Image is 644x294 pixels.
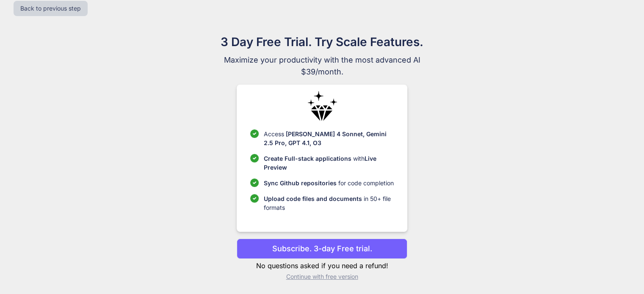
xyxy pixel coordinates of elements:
[237,239,407,259] button: Subscribe. 3-day Free trial.
[264,154,394,172] p: with
[180,33,464,51] h1: 3 Day Free Trial. Try Scale Features.
[250,129,259,138] img: checklist
[237,272,407,281] p: Continue with free version
[180,54,464,66] span: Maximize your productivity with the most advanced AI
[180,66,464,78] span: $39/month.
[264,155,353,162] span: Create Full-stack applications
[264,179,394,187] p: for code completion
[264,195,362,202] span: Upload code files and documents
[250,194,259,203] img: checklist
[264,179,337,187] span: Sync Github repositories
[237,261,407,271] p: No questions asked if you need a refund!
[264,130,387,146] span: [PERSON_NAME] 4 Sonnet, Gemini 2.5 Pro, GPT 4.1, O3
[264,194,394,212] p: in 50+ file formats
[14,1,88,16] button: Back to previous step
[264,129,394,147] p: Access
[250,179,259,187] img: checklist
[272,243,372,254] p: Subscribe. 3-day Free trial.
[250,154,259,162] img: checklist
